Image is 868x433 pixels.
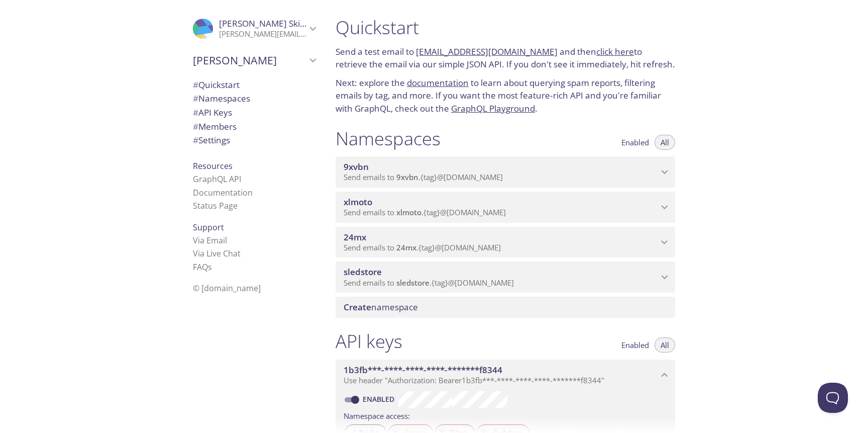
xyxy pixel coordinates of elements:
div: Pierce [185,47,323,73]
p: Send a test email to and then to retrieve the email via our simple JSON API. If you don't see it ... [336,45,675,71]
a: Via Live Chat [193,248,241,259]
a: GraphQL Playground [451,103,535,114]
span: sledstore [344,266,382,278]
a: Documentation [193,187,253,198]
span: 24mx [396,242,416,252]
a: GraphQL API [193,174,241,185]
h1: API keys [336,330,402,353]
div: Namespaces [185,92,323,106]
button: All [655,337,675,353]
span: # [193,107,198,118]
span: sledstore [396,278,429,288]
span: Send emails to . {tag} @[DOMAIN_NAME] [344,172,503,182]
span: Quickstart [193,79,240,91]
button: Enabled [615,337,655,353]
span: 9xvbn [344,161,369,172]
div: 24mx namespace [336,227,675,258]
div: xlmoto namespace [336,192,675,223]
p: [PERSON_NAME][EMAIL_ADDRESS][PERSON_NAME][DOMAIN_NAME] [219,29,306,39]
span: Settings [193,134,230,146]
span: Support [193,222,224,233]
span: Members [193,121,237,132]
div: Members [185,120,323,134]
div: API Keys [185,106,323,120]
p: Next: explore the to learn about querying spam reports, filtering emails by tag, and more. If you... [336,76,675,115]
span: © [DOMAIN_NAME] [193,283,261,294]
div: Team Settings [185,133,323,147]
span: Resources [193,160,233,171]
a: click here [596,46,634,57]
span: Create [344,301,371,313]
span: xlmoto [396,207,421,217]
button: Enabled [615,135,655,150]
span: Send emails to . {tag} @[DOMAIN_NAME] [344,242,501,252]
div: 9xvbn namespace [336,156,675,188]
span: # [193,79,198,91]
span: [PERSON_NAME] [193,53,306,67]
div: sledstore namespace [336,262,675,293]
span: xlmoto [344,196,372,208]
iframe: Help Scout Beacon - Open [818,383,848,413]
span: # [193,93,198,104]
span: namespace [344,301,418,313]
span: 24mx [344,231,366,243]
span: API Keys [193,107,232,118]
div: Create namespace [336,297,675,318]
span: s [208,262,212,273]
span: Send emails to . {tag} @[DOMAIN_NAME] [344,207,506,217]
div: Quickstart [185,78,323,92]
label: Namespace access: [344,408,410,422]
button: All [655,135,675,150]
a: Enabled [361,394,398,404]
a: FAQ [193,262,212,273]
span: Namespaces [193,93,250,104]
div: Grzegorz Skierkowski [185,12,323,45]
a: Via Email [193,235,227,246]
span: 9xvbn [396,172,418,182]
span: # [193,121,198,132]
span: Send emails to . {tag} @[DOMAIN_NAME] [344,278,514,288]
a: Status Page [193,200,238,211]
span: [PERSON_NAME] Skierkowski [219,18,335,29]
h1: Quickstart [336,16,675,39]
a: documentation [407,77,469,89]
h1: Namespaces [336,127,441,150]
a: [EMAIL_ADDRESS][DOMAIN_NAME] [416,46,558,57]
span: # [193,134,198,146]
